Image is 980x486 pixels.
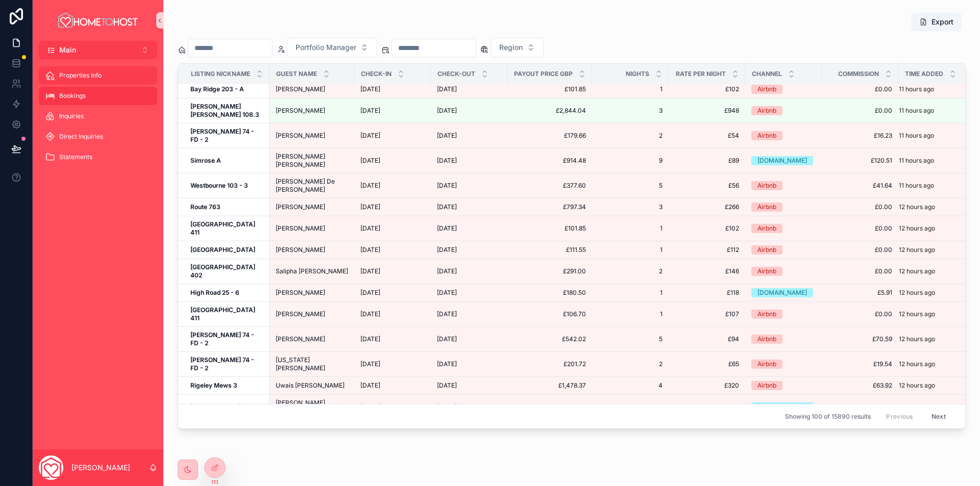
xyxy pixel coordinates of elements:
[360,107,425,115] a: [DATE]
[59,153,92,161] span: Statements
[39,66,157,85] a: Properties Info
[757,335,776,344] div: Airbnb
[437,267,501,275] a: [DATE]
[437,360,501,368] a: [DATE]
[276,246,325,254] span: [PERSON_NAME]
[360,360,380,368] span: [DATE]
[513,157,586,165] a: £914.48
[513,203,586,211] span: £797.34
[828,157,892,165] a: £120.51
[360,246,380,254] span: [DATE]
[276,203,348,211] a: [PERSON_NAME]
[499,42,523,53] span: Region
[190,263,263,279] a: [GEOGRAPHIC_DATA] 402
[276,224,325,233] span: [PERSON_NAME]
[598,132,663,140] span: 2
[513,289,586,297] a: £180.50
[276,289,325,297] span: [PERSON_NAME]
[828,360,892,368] a: £19.54
[39,148,157,166] a: Statements
[276,267,348,275] a: Salipha [PERSON_NAME]
[513,182,586,190] span: £377.60
[276,224,348,233] a: [PERSON_NAME]
[190,331,263,347] a: [PERSON_NAME] 74 - FD - 2
[437,132,501,140] a: [DATE]
[899,246,963,254] a: 12 hours ago
[437,182,501,190] a: [DATE]
[675,107,739,115] a: £948
[276,335,325,343] span: [PERSON_NAME]
[828,246,892,254] a: £0.00
[899,224,963,233] a: 12 hours ago
[190,182,263,190] a: Westbourne 103 - 3
[828,203,892,211] span: £0.00
[437,335,501,343] a: [DATE]
[190,306,263,322] a: [GEOGRAPHIC_DATA] 411
[190,127,256,143] strong: [PERSON_NAME] 74 - FD - 2
[190,220,263,237] a: [GEOGRAPHIC_DATA] 411
[757,181,776,190] div: Airbnb
[437,246,501,254] a: [DATE]
[828,132,892,140] span: £16.23
[751,335,816,344] a: Airbnb
[598,203,663,211] a: 3
[598,267,663,275] span: 2
[360,246,425,254] a: [DATE]
[757,381,776,390] div: Airbnb
[757,106,776,115] div: Airbnb
[598,246,663,254] a: 1
[276,132,348,140] a: [PERSON_NAME]
[675,289,739,297] a: £118
[437,85,501,93] a: [DATE]
[513,310,586,318] a: £106.70
[828,85,892,93] a: £0.00
[828,182,892,190] span: £41.64
[513,132,586,140] a: £179.66
[437,289,501,297] a: [DATE]
[675,246,739,254] span: £112
[190,289,239,296] strong: High Road 25 - 6
[899,335,963,343] a: 12 hours ago
[757,360,776,369] div: Airbnb
[360,224,425,233] a: [DATE]
[828,267,892,275] a: £0.00
[360,267,380,275] span: [DATE]
[828,381,892,390] a: £63.92
[190,356,263,372] a: [PERSON_NAME] 74 - FD - 2
[190,85,244,93] strong: Bay Ridge 203 - A
[598,360,663,368] a: 2
[675,360,739,368] span: £65
[276,310,325,318] span: [PERSON_NAME]
[598,182,663,190] a: 5
[675,157,739,165] a: £89
[675,381,739,390] span: £320
[360,289,425,297] a: [DATE]
[675,182,739,190] span: £56
[899,267,935,275] p: 12 hours ago
[899,360,935,368] p: 12 hours ago
[190,203,220,211] strong: Route 763
[59,133,103,141] span: Direct Inquiries
[360,310,425,318] a: [DATE]
[899,246,935,254] p: 12 hours ago
[675,85,739,93] a: £102
[513,335,586,343] a: £542.02
[491,38,544,57] button: Select Button
[276,152,348,169] a: [PERSON_NAME] [PERSON_NAME]
[899,381,935,390] p: 12 hours ago
[276,85,325,93] span: [PERSON_NAME]
[513,267,586,275] a: £291.00
[598,310,663,318] span: 1
[276,107,348,115] a: [PERSON_NAME]
[437,310,501,318] a: [DATE]
[751,85,816,94] a: Airbnb
[190,203,263,211] a: Route 763
[437,335,457,343] span: [DATE]
[360,203,425,211] a: [DATE]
